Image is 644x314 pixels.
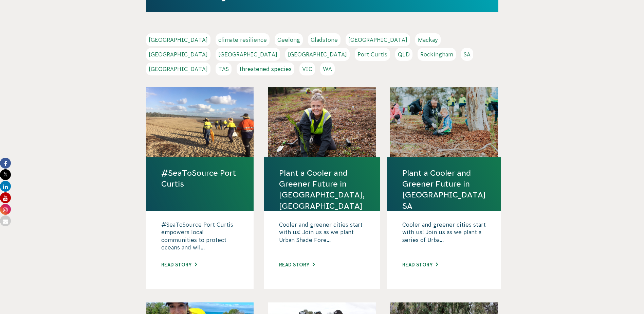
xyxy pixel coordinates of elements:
a: [GEOGRAPHIC_DATA] [146,63,210,75]
a: Gladstone [308,33,341,46]
a: Mackay [415,33,441,46]
a: climate resilience [216,33,270,46]
a: Plant a Cooler and Greener Future in [GEOGRAPHIC_DATA] SA [402,168,486,211]
p: Cooler and greener cities start with us! Join us as we plant Urban Shade Fore... [279,221,365,255]
a: [GEOGRAPHIC_DATA] [346,33,410,46]
a: QLD [395,48,412,61]
a: [GEOGRAPHIC_DATA] [285,48,350,61]
a: Rockingham [418,48,456,61]
a: [GEOGRAPHIC_DATA] [146,48,210,61]
p: #SeaToSource Port Curtis empowers local communities to protect oceans and wil... [161,221,239,255]
a: [GEOGRAPHIC_DATA] [146,33,210,46]
a: #SeaToSource Port Curtis [161,168,239,189]
a: VIC [299,63,315,75]
a: Plant a Cooler and Greener Future in [GEOGRAPHIC_DATA], [GEOGRAPHIC_DATA] [279,168,365,211]
a: Read story [279,262,315,267]
a: Read story [161,262,197,267]
a: Read story [402,262,438,267]
a: SA [461,48,473,61]
p: Cooler and greener cities start with us! Join us as we plant a series of Urba... [402,221,486,255]
a: TAS [216,63,232,75]
a: WA [320,63,335,75]
a: Geelong [275,33,303,46]
a: [GEOGRAPHIC_DATA] [216,48,280,61]
a: Port Curtis [355,48,390,61]
a: threatened species [237,63,294,75]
